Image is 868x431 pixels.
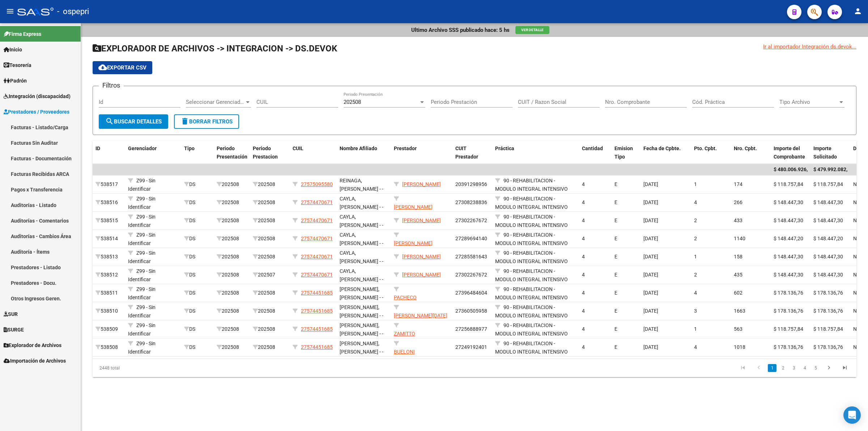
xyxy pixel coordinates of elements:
span: 27302267672 [455,217,487,223]
span: E [614,199,617,205]
datatable-header-cell: Cantidad [579,141,612,165]
span: Padrón [4,77,27,85]
button: Ver Detalle [515,26,549,34]
datatable-header-cell: CUIL [290,141,337,165]
div: 538517 [95,180,122,189]
datatable-header-cell: Nombre Afiliado [337,141,391,165]
div: 202507 [253,271,287,279]
span: 1 [694,181,697,187]
div: 202508 [217,180,247,189]
div: 2448 total [93,359,244,377]
span: 1 [694,254,697,259]
span: $ 148.447,30 [813,199,843,205]
span: $ 178.136,76 [774,344,803,350]
span: E [614,290,617,296]
span: Fecha de Cpbte. [643,145,681,151]
a: 1 [768,364,776,372]
span: CAYLA, [PERSON_NAME] - - [340,214,383,228]
div: 202508 [217,198,247,207]
span: 4 [582,254,585,259]
span: $ 480.006.926,97 [774,166,813,172]
span: $ 178.136,76 [774,290,803,296]
span: ZAMITTO [PERSON_NAME] [394,331,433,345]
span: [DATE] [643,326,658,332]
a: go to next page [822,364,836,372]
span: $ 118.757,84 [774,181,803,187]
span: 27396484604 [455,290,487,296]
datatable-header-cell: Importe del Comprobante [771,141,810,165]
span: 2 [694,272,697,278]
span: Integración (discapacidad) [4,92,71,100]
span: E [614,236,617,241]
li: page 4 [799,362,810,374]
span: $ 148.447,30 [774,254,803,259]
span: N [853,326,857,332]
span: Z99 - Sin Identificar [128,214,156,228]
span: 435 [734,272,743,278]
span: $ 148.447,30 [813,217,843,223]
span: 27574470671 [301,199,333,205]
div: 202508 [217,216,247,225]
span: Prestador [394,145,417,151]
span: 90 - REHABILITACION - MODULO INTEGRAL INTENSIVO (SEMANAL) [495,268,568,291]
span: $ 148.447,30 [813,272,843,278]
span: 4 [582,272,585,278]
span: 27289694140 [455,236,487,241]
span: 90 - REHABILITACION - MODULO INTEGRAL INTENSIVO (SEMANAL) [495,178,568,200]
span: 2 [694,217,697,223]
span: - ospepri [57,4,89,20]
div: DS [184,216,211,225]
div: DS [184,234,211,243]
span: [DATE] [643,217,658,223]
span: Z99 - Sin Identificar [128,322,156,337]
span: Nombre Afiliado [340,145,377,151]
datatable-header-cell: Emision Tipo [612,141,641,165]
span: $ 118.757,84 [774,326,803,332]
span: Importe Solicitado [813,145,837,160]
a: 5 [811,364,820,372]
span: E [614,254,617,259]
span: [DATE] [643,254,658,259]
span: $ 118.757,84 [813,181,843,187]
span: $ 148.447,30 [774,272,803,278]
span: Z99 - Sin Identificar [128,178,156,192]
span: 602 [734,290,743,296]
span: CUIT Prestador [455,145,478,160]
span: 1663 [734,308,745,314]
span: 4 [694,290,697,296]
span: BUELONI [PERSON_NAME] [394,349,433,363]
span: Gerenciador [128,145,157,151]
span: [PERSON_NAME][DATE] [394,313,447,318]
span: 90 - REHABILITACION - MODULO INTEGRAL INTENSIVO (SEMANAL) [495,250,568,272]
span: 4 [694,199,697,205]
span: 90 - REHABILITACION - MODULO INTEGRAL INTENSIVO (SEMANAL) [495,341,568,363]
span: 27302267672 [455,272,487,278]
span: [PERSON_NAME][US_STATE] [394,204,433,218]
span: Ver Detalle [521,28,544,32]
span: Buscar Detalles [105,118,162,125]
span: 4 [582,344,585,350]
div: 202508 [253,325,287,333]
div: DS [184,180,211,189]
span: 27574451685 [301,308,333,314]
span: $ 479.992.082,25 [813,166,853,172]
div: 538516 [95,198,122,207]
span: 158 [734,254,743,259]
span: 4 [582,290,585,296]
span: [PERSON_NAME] [PERSON_NAME] [394,240,433,254]
div: 202508 [217,307,247,315]
datatable-header-cell: Periodo Prestacion [250,141,290,165]
span: CAYLA, [PERSON_NAME] - - [340,250,383,264]
span: 4 [582,326,585,332]
datatable-header-cell: Tipo [181,141,214,165]
span: Borrar Filtros [180,118,233,125]
span: EXPLORADOR DE ARCHIVOS -> INTEGRACION -> DS.DEVOK [93,43,337,54]
span: 4 [582,217,585,223]
span: 90 - REHABILITACION - MODULO INTEGRAL INTENSIVO (SEMANAL) [495,196,568,218]
span: $ 118.757,84 [813,326,843,332]
span: Emision Tipo [614,145,633,160]
span: [DATE] [643,290,658,296]
span: $ 148.447,30 [774,199,803,205]
datatable-header-cell: Pto. Cpbt. [691,141,731,165]
span: [PERSON_NAME], [PERSON_NAME] - - [340,286,383,300]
